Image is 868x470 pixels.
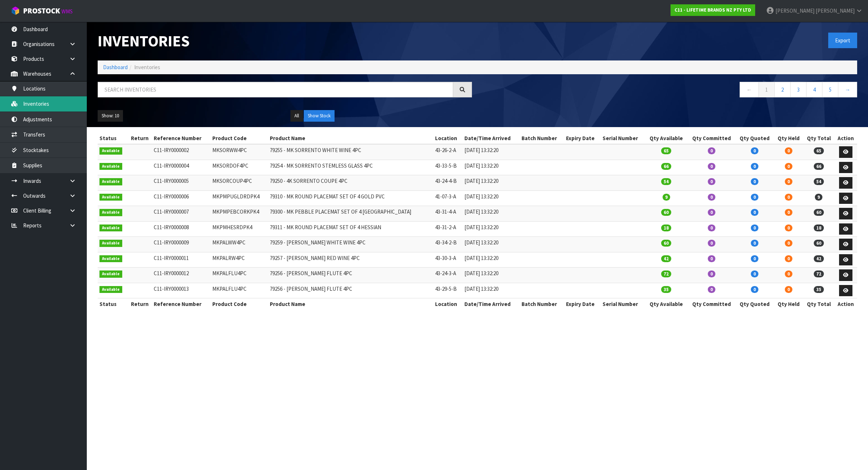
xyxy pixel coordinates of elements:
span: 0 [708,255,715,262]
span: 0 [751,178,758,185]
span: Available [99,209,122,216]
td: [DATE] 13:32:20 [463,206,519,222]
td: C11-IRY0000004 [152,160,210,175]
td: C11-IRY0000011 [152,252,210,268]
a: 1 [758,82,775,97]
strong: C11 - LIFETIME BRANDS NZ PTY LTD [675,7,751,13]
span: 35 [661,286,671,293]
td: [DATE] 13:32:20 [463,237,519,252]
td: C11-IRY0000012 [152,268,210,283]
span: 0 [751,147,758,154]
td: [DATE] 13:32:20 [463,283,519,298]
a: → [838,82,857,97]
span: 35 [814,286,824,293]
td: MKPMPEBCORKPK4 [210,206,268,222]
th: Qty Total [803,298,835,310]
td: 43-24-3-A [433,268,463,283]
span: Available [99,224,122,232]
td: MKSORCOUP4PC [210,175,268,191]
td: 79257 - [PERSON_NAME] RED WINE 4PC [268,252,433,268]
td: 43-31-2-A [433,221,463,237]
span: 66 [814,163,824,170]
span: 0 [751,194,758,201]
th: Location [433,298,463,310]
span: 0 [708,270,715,277]
td: 43-34-2-B [433,237,463,252]
small: WMS [61,8,73,15]
span: 0 [785,163,792,170]
span: 0 [751,286,758,293]
th: Qty Committed [687,133,735,144]
th: Qty Quoted [736,298,774,310]
span: 18 [814,224,824,231]
span: 0 [708,224,715,231]
td: 43-29-5-B [433,283,463,298]
span: 0 [785,224,792,231]
span: 9 [815,194,822,201]
a: ← [740,82,759,97]
td: 79256 - [PERSON_NAME] FLUTE 4PC [268,283,433,298]
span: 54 [661,178,671,185]
th: Serial Number [601,133,645,144]
th: Batch Number [520,298,564,310]
td: 43-31-4-A [433,206,463,222]
span: Available [99,147,122,155]
td: C11-IRY0000007 [152,206,210,222]
span: Available [99,255,122,263]
th: Qty Quoted [736,133,774,144]
button: Show Stock [304,110,335,122]
span: 0 [708,240,715,247]
span: 0 [785,255,792,262]
span: Available [99,163,122,170]
th: Product Code [210,133,268,144]
span: Available [99,194,122,201]
th: Qty Total [803,133,835,144]
td: 43-30-3-A [433,252,463,268]
span: 60 [661,240,671,247]
td: MKPALRW4PC [210,252,268,268]
span: 42 [661,255,671,262]
td: [DATE] 13:32:20 [463,268,519,283]
span: 0 [708,147,715,154]
span: 72 [661,270,671,277]
td: 79250 - 4K SORRENTO COUPE 4PC [268,175,433,191]
th: Qty Held [774,298,803,310]
span: 0 [708,286,715,293]
td: 79310 - MK ROUND PLACEMAT SET OF 4 GOLD PVC [268,190,433,206]
th: Date/Time Arrived [463,298,519,310]
td: C11-IRY0000009 [152,237,210,252]
span: 0 [708,194,715,201]
a: 4 [806,82,822,97]
td: MKPMHESRDPK4 [210,221,268,237]
span: 0 [751,270,758,277]
td: 79255 - MK SORRENTO WHITE WINE 4PC [268,144,433,160]
td: C11-IRY0000008 [152,221,210,237]
a: Dashboard [103,64,128,71]
span: 60 [814,240,824,247]
span: 66 [661,163,671,170]
td: [DATE] 13:32:20 [463,175,519,191]
span: 0 [708,209,715,216]
td: 79256 - [PERSON_NAME] FLUTE 4PC [268,268,433,283]
span: 65 [661,147,671,154]
span: 60 [814,209,824,216]
span: Available [99,286,122,293]
span: 0 [785,178,792,185]
span: [PERSON_NAME] [775,7,814,14]
th: Qty Available [645,298,687,310]
span: 0 [751,209,758,216]
button: Export [828,33,857,48]
span: 0 [785,240,792,247]
th: Reference Number [152,298,210,310]
td: C11-IRY0000013 [152,283,210,298]
span: 0 [785,194,792,201]
td: [DATE] 13:32:20 [463,160,519,175]
td: C11-IRY0000002 [152,144,210,160]
span: 0 [785,147,792,154]
td: [DATE] 13:32:20 [463,252,519,268]
th: Action [834,298,857,310]
td: 79259 - [PERSON_NAME] WHITE WINE 4PC [268,237,433,252]
td: C11-IRY0000006 [152,190,210,206]
th: Expiry Date [564,298,601,310]
th: Status [98,133,128,144]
